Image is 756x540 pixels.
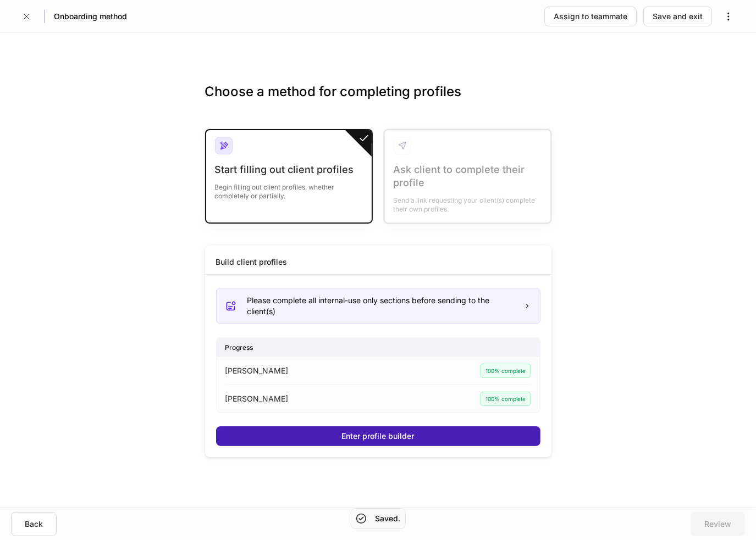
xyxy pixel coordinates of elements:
[215,176,363,201] div: Begin filling out client profiles, whether completely or partially.
[481,392,531,406] div: 100% complete
[216,426,540,446] button: Enter profile builder
[11,512,57,536] button: Back
[643,7,712,26] button: Save and exit
[54,11,127,22] h5: Onboarding method
[215,163,363,176] div: Start filling out client profiles
[376,513,401,524] h5: Saved.
[25,519,43,530] div: Back
[217,338,540,357] div: Progress
[554,11,627,22] div: Assign to teammate
[704,519,731,530] div: Review
[225,393,289,404] p: [PERSON_NAME]
[481,364,531,378] div: 100% complete
[653,11,703,22] div: Save and exit
[247,295,515,317] div: Please complete all internal-use only sections before sending to the client(s)
[225,365,289,376] p: [PERSON_NAME]
[216,257,288,268] div: Build client profiles
[342,431,415,442] div: Enter profile builder
[691,512,745,536] button: Review
[544,7,637,26] button: Assign to teammate
[205,83,551,118] h3: Choose a method for completing profiles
